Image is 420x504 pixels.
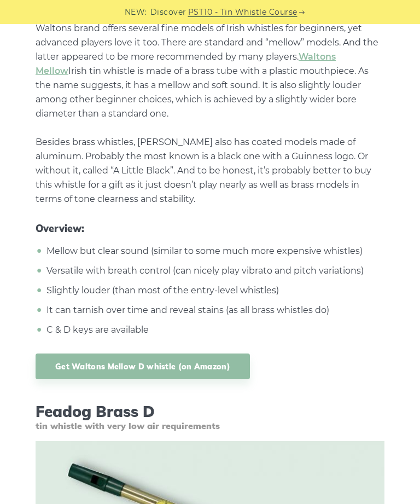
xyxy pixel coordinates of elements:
[188,6,297,19] a: PST10 - Tin Whistle Course
[36,402,384,431] h3: Feadog Brass D
[44,303,384,317] li: It can tarnish over time and reveal stains (as all brass whistles do)
[36,354,250,379] a: Get Waltons Mellow D whistle (on Amazon)
[44,244,384,258] li: Mellow but clear sound (similar to some much more expensive whistles)
[36,51,336,76] a: Waltons Mellow
[150,6,186,19] span: Discover
[36,421,384,431] span: tin whistle with very low air requirements
[36,223,384,235] span: Overview:
[125,6,147,19] span: NEW:
[44,323,384,337] li: C & D keys are available
[44,264,384,278] li: Versatile with breath control (can nicely play vibrato and pitch variations)
[44,283,384,298] li: Slightly louder (than most of the entry-level whistles)
[36,21,384,206] p: Waltons brand offers several fine models of Irish whistles for beginners, yet advanced players lo...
